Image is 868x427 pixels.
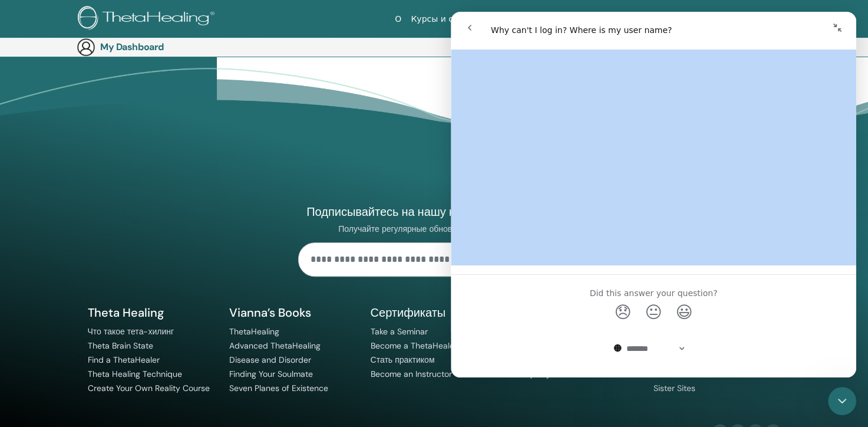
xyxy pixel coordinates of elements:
[451,12,856,377] iframe: Intercom live chat
[371,305,498,320] h5: Сертификаты
[512,369,572,379] a: Истории успеха
[571,8,649,30] a: Истории успеха
[371,369,452,379] a: Become an Instructor
[88,354,160,365] a: Find a ThetaHealer
[229,340,321,351] a: Advanced ThetaHealing
[229,383,328,393] a: Seven Planes of Existence
[371,354,435,365] a: Стать практиком
[371,340,457,351] a: Become a ThetaHealer
[88,326,174,337] a: Что такое тета-хилинг
[77,38,95,57] img: generic-user-icon.jpg
[654,369,723,379] a: Свяжитесь с нами
[406,8,497,30] a: Курсы и семинары
[88,340,153,351] a: Theta Brain State
[229,305,357,320] h5: Vianna’s Books
[78,6,219,32] img: logo.png
[654,383,695,393] a: Sister Sites
[298,204,570,219] h4: Подписывайтесь на нашу новостную рассылку
[229,354,311,365] a: Disease and Disorder
[497,8,571,30] a: Сертификация
[390,8,406,30] a: О
[229,326,279,337] a: ThetaHealing
[88,305,215,320] h5: Theta Healing
[229,369,313,379] a: Finding Your Soulmate
[88,369,182,379] a: Theta Healing Technique
[88,383,210,393] a: Create Your Own Reality Course
[649,8,695,30] a: Ресурсы
[100,41,218,52] h3: My Dashboard
[298,224,570,234] p: Получайте регулярные обновления ThetaHealing!
[828,387,856,415] iframe: Intercom live chat
[371,326,428,337] a: Take a Seminar
[694,8,740,30] a: Магазин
